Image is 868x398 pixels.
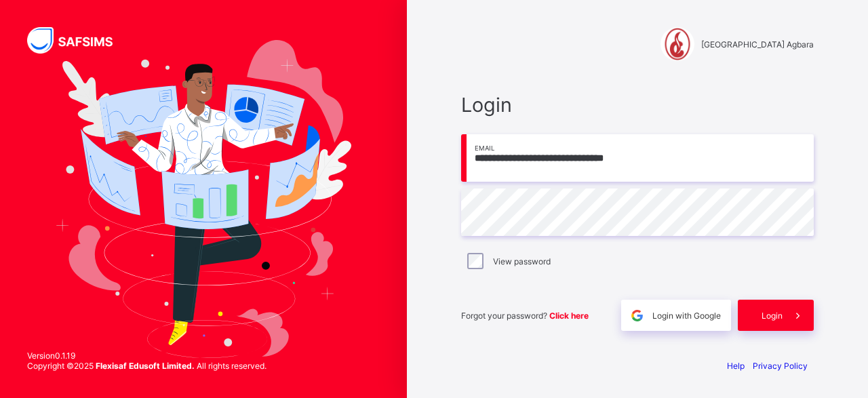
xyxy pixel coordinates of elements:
[461,311,589,321] span: Forgot your password?
[461,93,814,117] span: Login
[549,311,589,321] a: Click here
[27,27,129,54] img: SAFSIMS Logo
[56,40,352,359] img: Hero Image
[727,361,745,371] a: Help
[27,351,267,361] span: Version 0.1.19
[652,311,721,321] span: Login with Google
[629,308,645,323] img: google.396cfc9801f0270233282035f929180a.svg
[96,361,195,371] strong: Flexisaf Edusoft Limited.
[493,256,551,266] label: View password
[27,361,267,371] span: Copyright © 2025 All rights reserved.
[701,39,814,49] span: [GEOGRAPHIC_DATA] Agbara
[753,361,808,371] a: Privacy Policy
[762,311,783,321] span: Login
